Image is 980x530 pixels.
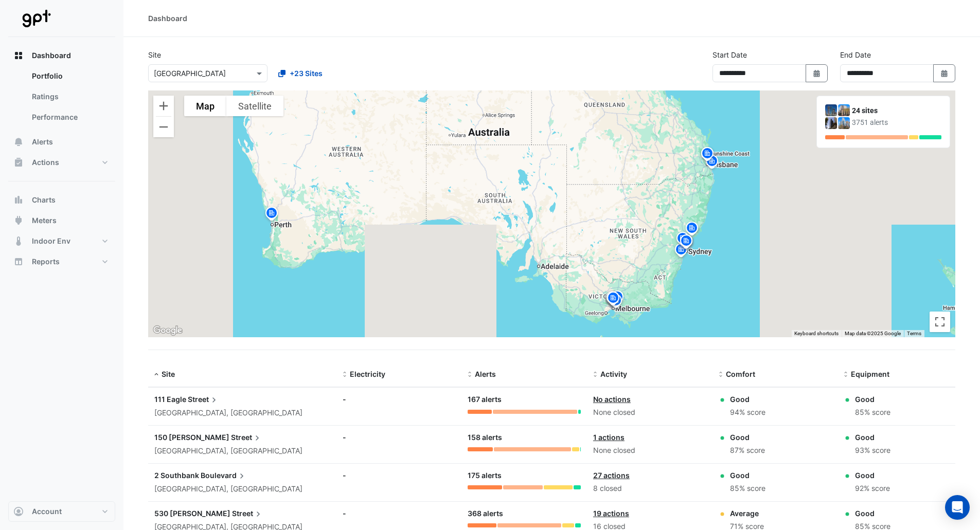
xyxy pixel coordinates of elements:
[468,508,581,520] div: 368 alerts
[704,154,720,172] img: site-pin.svg
[468,470,581,482] div: 175 alerts
[468,432,581,444] div: 158 alerts
[148,13,187,24] div: Dashboard
[13,50,24,61] app-icon: Dashboard
[845,331,901,336] span: Map data ©2025 Google
[855,470,890,481] div: Good
[32,50,71,61] span: Dashboard
[32,236,70,246] span: Indoor Env
[8,231,115,251] button: Indoor Env
[13,236,24,246] app-icon: Indoor Env
[604,290,620,308] img: site-pin.svg
[593,433,625,442] a: 1 actions
[593,445,706,456] div: None closed
[851,370,889,378] span: Equipment
[272,64,329,82] button: +23 Sites
[855,483,890,495] div: 92% score
[855,407,890,418] div: 85% score
[730,470,765,481] div: Good
[13,215,24,226] app-icon: Meters
[343,470,456,481] div: -
[684,221,700,239] img: site-pin.svg
[726,370,755,378] span: Comfort
[593,395,631,404] a: No actions
[13,137,24,147] app-icon: Alerts
[151,324,185,337] img: Google
[794,330,839,337] button: Keyboard shortcuts
[852,105,941,116] div: 24 sites
[201,470,247,481] span: Boulevard
[907,331,921,336] a: Terms
[153,117,174,137] button: Zoom out
[13,195,24,205] app-icon: Charts
[8,132,115,152] button: Alerts
[226,96,283,116] button: Show satellite imagery
[712,49,747,60] label: Start Date
[162,370,175,378] span: Site
[153,96,174,116] button: Zoom in
[32,257,60,267] span: Reports
[8,210,115,231] button: Meters
[148,49,161,60] label: Site
[32,506,62,517] span: Account
[838,104,850,116] img: 150 Collins Street
[930,312,950,332] button: Toggle fullscreen view
[12,8,59,29] img: Company Logo
[350,370,385,378] span: Electricity
[838,117,850,129] img: 530 Collins Street
[290,68,323,79] span: +23 Sites
[154,433,229,442] span: 150 [PERSON_NAME]
[730,407,765,418] div: 94% score
[32,157,59,168] span: Actions
[154,483,330,495] div: [GEOGRAPHIC_DATA], [GEOGRAPHIC_DATA]
[24,66,115,86] a: Portfolio
[593,471,630,480] a: 27 actions
[8,152,115,173] button: Actions
[8,501,115,522] button: Account
[151,324,185,337] a: Open this area in Google Maps (opens a new window)
[593,483,706,495] div: 8 closed
[154,407,330,419] div: [GEOGRAPHIC_DATA], [GEOGRAPHIC_DATA]
[32,195,56,205] span: Charts
[609,289,626,307] img: site-pin.svg
[699,146,716,164] img: site-pin.svg
[945,495,970,520] div: Open Intercom Messenger
[605,290,621,308] img: site-pin.svg
[32,137,53,147] span: Alerts
[13,157,24,168] app-icon: Actions
[154,445,330,457] div: [GEOGRAPHIC_DATA], [GEOGRAPHIC_DATA]
[600,370,627,378] span: Activity
[468,394,581,406] div: 167 alerts
[343,432,456,443] div: -
[855,508,890,519] div: Good
[730,432,765,443] div: Good
[593,407,706,418] div: None closed
[593,509,629,518] a: 19 actions
[8,66,115,132] div: Dashboard
[730,508,764,519] div: Average
[674,231,691,249] img: site-pin.svg
[343,508,456,519] div: -
[673,242,689,260] img: site-pin.svg
[730,483,765,495] div: 85% score
[13,257,24,267] app-icon: Reports
[24,86,115,107] a: Ratings
[852,117,941,128] div: 3751 alerts
[24,107,115,127] a: Performance
[678,233,694,251] img: site-pin.svg
[812,69,822,78] fa-icon: Select Date
[855,445,890,456] div: 93% score
[8,45,115,66] button: Dashboard
[184,96,226,116] button: Show street map
[154,471,199,480] span: 2 Southbank
[231,432,262,443] span: Street
[343,394,456,405] div: -
[263,206,280,224] img: site-pin.svg
[730,394,765,405] div: Good
[608,293,624,311] img: site-pin.svg
[8,190,115,210] button: Charts
[475,370,496,378] span: Alerts
[232,508,263,519] span: Street
[154,395,186,404] span: 111 Eagle
[825,117,837,129] img: 2 Southbank Boulevard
